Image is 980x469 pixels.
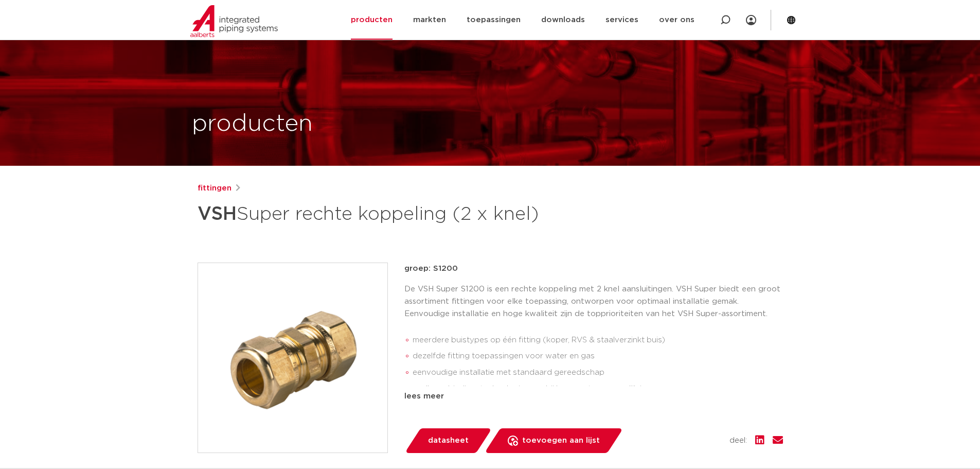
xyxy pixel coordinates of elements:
p: groep: S1200 [404,263,783,275]
strong: VSH [198,205,237,223]
li: meerdere buistypes op één fitting (koper, RVS & staalverzinkt buis) [413,332,783,349]
li: dezelfde fitting toepassingen voor water en gas [413,348,783,364]
span: deel: [729,435,747,447]
a: fittingen [198,182,231,195]
p: De VSH Super S1200 is een rechte koppeling met 2 knel aansluitingen. VSH Super biedt een groot as... [404,283,783,320]
li: snelle verbindingstechnologie waarbij her-montage mogelijk is [413,381,783,397]
div: lees meer [404,390,783,403]
span: toevoegen aan lijst [522,432,600,449]
h1: producten [192,108,313,141]
li: eenvoudige installatie met standaard gereedschap [413,364,783,381]
a: datasheet [404,428,492,453]
img: Product Image for VSH Super rechte koppeling (2 x knel) [198,263,387,453]
span: datasheet [428,432,469,449]
h1: Super rechte koppeling (2 x knel) [198,199,584,230]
